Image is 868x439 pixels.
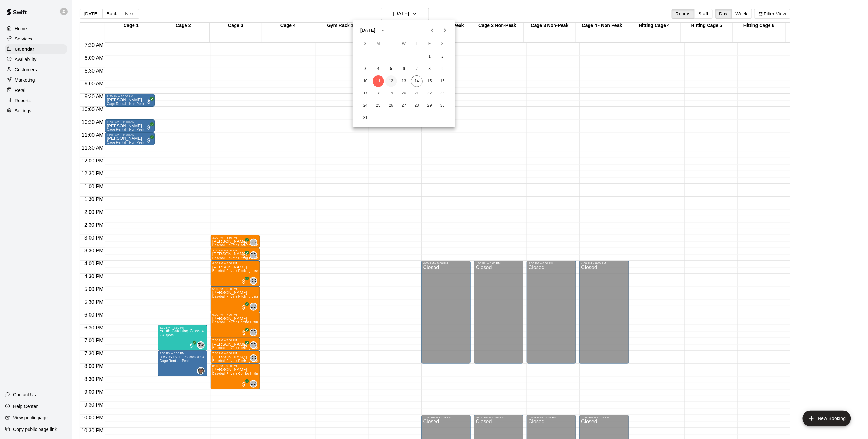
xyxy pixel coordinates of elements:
button: 10 [360,75,371,87]
button: 5 [385,63,397,75]
button: 22 [424,88,435,99]
span: Saturday [437,38,448,50]
button: 1 [424,51,435,63]
button: 19 [385,88,397,99]
button: 11 [373,75,384,87]
div: [DATE] [360,27,375,34]
span: Friday [424,38,435,50]
button: 6 [398,63,410,75]
button: 24 [360,100,371,111]
span: Sunday [360,38,371,50]
button: 4 [373,63,384,75]
button: calendar view is open, switch to year view [377,25,388,36]
button: 30 [437,100,448,111]
button: 26 [385,100,397,111]
button: 12 [385,75,397,87]
button: 7 [411,63,423,75]
button: 31 [360,112,371,124]
button: 20 [398,88,410,99]
button: 9 [437,63,448,75]
button: 23 [437,88,448,99]
button: 3 [360,63,371,75]
button: 13 [398,75,410,87]
button: 15 [424,75,435,87]
button: 18 [373,88,384,99]
button: 25 [373,100,384,111]
button: 16 [437,75,448,87]
span: Monday [373,38,384,50]
button: 27 [398,100,410,111]
button: Next month [439,24,451,37]
button: 8 [424,63,435,75]
button: 2 [437,51,448,63]
button: 28 [411,100,423,111]
button: 17 [360,88,371,99]
span: Wednesday [398,38,410,50]
button: Previous month [426,24,439,37]
button: 14 [411,75,423,87]
span: Tuesday [385,38,397,50]
button: 21 [411,88,423,99]
button: 29 [424,100,435,111]
span: Thursday [411,38,423,50]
